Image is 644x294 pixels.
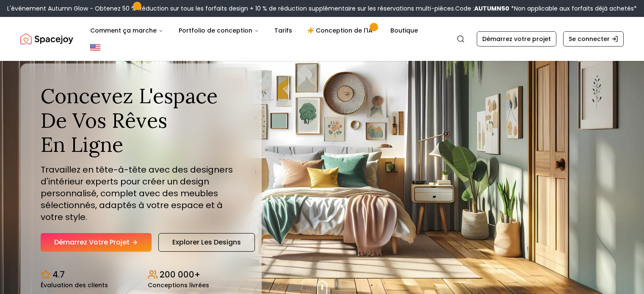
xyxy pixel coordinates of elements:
[482,35,551,43] font: Démarrez votre projet
[274,26,292,35] font: Tarifs
[316,26,373,35] font: Conception de l'IA
[268,22,299,39] a: Tarifs
[148,281,209,289] font: Conceptions livrées
[53,269,65,280] font: 4.7
[54,237,130,247] font: Démarrez votre projet
[455,4,474,13] font: Code :
[390,26,418,35] font: Boutique
[41,83,218,157] font: Concevez l'espace de vos rêves en ligne
[20,30,73,47] a: Joie spatiale
[41,281,108,289] font: Évaluation des clients
[83,22,170,39] button: Comment ça marche
[569,35,610,43] font: Se connecter
[172,22,266,39] button: Portfolio de conception
[83,22,425,39] nav: Principal
[158,233,255,252] a: Explorer les designs
[301,22,382,39] a: Conception de l'IA
[41,233,152,252] a: Démarrez votre projet
[511,4,637,13] font: *Non applicable aux forfaits déjà achetés*
[90,42,100,52] img: États-Unis
[41,164,233,223] font: Travaillez en tête-à-tête avec des designers d'intérieur experts pour créer un design personnalis...
[474,4,509,13] font: AUTUMN50
[172,237,241,247] font: Explorer les designs
[20,30,73,47] img: Logo de Spacejoy
[179,26,252,35] font: Portfolio de conception
[7,4,136,13] font: L'événement Autumn Glow - Obtenez 50 %
[160,269,200,280] font: 200 000+
[477,31,556,47] a: Démarrez votre projet
[384,22,425,39] a: Boutique
[41,262,241,288] div: Statistiques de conception
[138,4,455,13] font: Réduction sur tous les forfaits design + 10 % de réduction supplémentaire sur les réservations mu...
[20,17,624,61] nav: Mondial
[563,31,624,47] a: Se connecter
[90,26,157,35] font: Comment ça marche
